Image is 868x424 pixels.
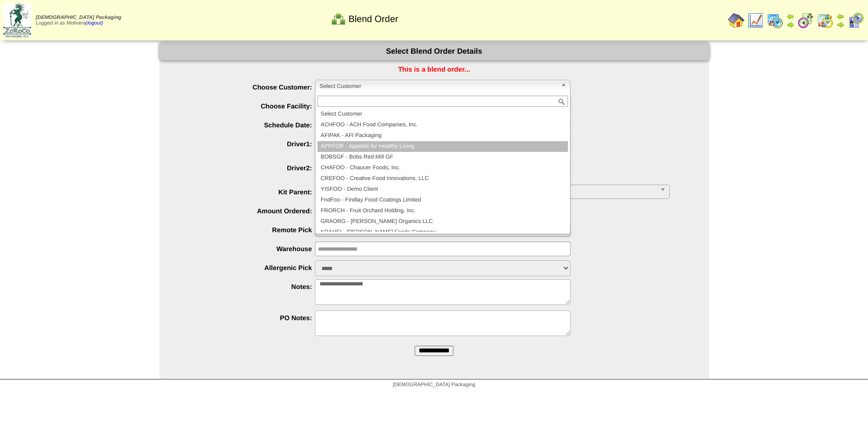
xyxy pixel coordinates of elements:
[317,184,568,195] li: YISFOO - Demo Client
[180,207,315,215] label: Amount Ordered:
[317,120,568,130] li: ACHFOO - ACH Food Companies, Inc.
[180,164,315,172] label: Driver2:
[317,141,568,152] li: APPFOR - Appetite for Healthy Living
[3,3,31,37] img: zoroco-logo-small.webp
[317,130,568,141] li: AFIPAK - AFI Packaging
[836,20,844,29] img: arrowright.gif
[180,102,315,110] label: Choose Facility:
[86,20,103,26] a: (logout)
[308,151,709,157] div: * Driver 1: Shipment Load Picker OR Receiving Truck Unloader
[836,12,844,20] img: arrowleft.gif
[317,152,568,163] li: BOBSGF - Bobs Red Mill GF
[180,264,315,272] label: Allergenic Pick
[180,188,315,196] label: Kit Parent:
[317,163,568,173] li: CHAFOO - Chaucer Foods, Inc.
[180,83,315,91] label: Choose Customer:
[180,283,315,291] label: Notes:
[848,12,864,29] img: calendarcustomer.gif
[786,12,794,20] img: arrowleft.gif
[349,14,398,25] span: Blend Order
[797,12,814,29] img: calendarblend.gif
[308,175,709,181] div: * Driver 2: Shipment Truck Loader OR Receiving Load Putaway Driver
[36,15,121,26] span: Logged in as Molivera
[317,173,568,184] li: CREFOO - Creative Food Innovations, LLC
[317,216,568,227] li: GRAORG - [PERSON_NAME] Organics LLC
[747,12,764,29] img: line_graph.gif
[159,65,709,73] div: This is a blend order...
[180,314,315,322] label: PO Notes:
[159,42,709,60] div: Select Blend Order Details
[180,226,315,234] label: Remote Pick
[317,206,568,216] li: FRORCH - Fruit Orchard Holding, Inc.
[393,382,475,388] span: [DEMOGRAPHIC_DATA] Packaging
[786,20,794,29] img: arrowright.gif
[817,12,833,29] img: calendarinout.gif
[728,12,744,29] img: home.gif
[317,109,568,120] li: Select Customer
[180,245,315,253] label: Warehouse
[330,11,347,27] img: network.png
[36,15,121,20] span: [DEMOGRAPHIC_DATA] Packaging
[317,227,568,238] li: KRAHEI - [PERSON_NAME] Foods Company
[767,12,783,29] img: calendarprod.gif
[319,80,557,93] span: Select Customer
[317,195,568,206] li: FndFoo - Findlay Food Coatings Limited
[180,121,315,129] label: Schedule Date:
[180,140,315,148] label: Driver1:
